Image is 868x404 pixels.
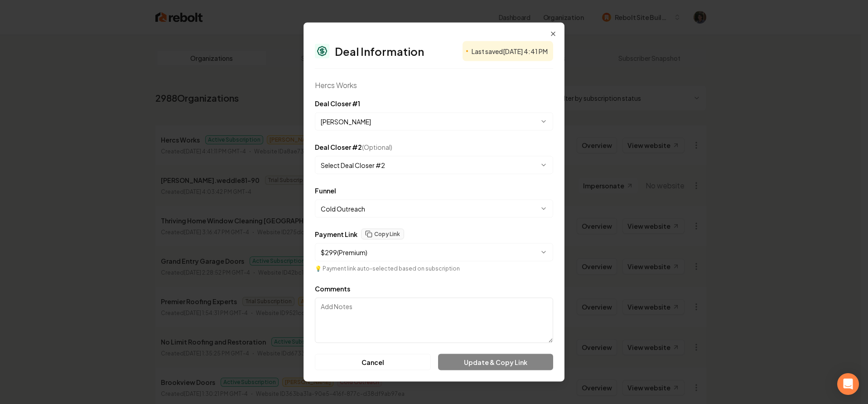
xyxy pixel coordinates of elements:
button: Cancel [315,354,431,370]
label: Deal Closer #2 [315,143,392,151]
div: Hercs Works [315,80,553,91]
span: Last saved [DATE] 4:41 PM [472,47,548,56]
label: Deal Closer #1 [315,99,360,108]
p: 💡 Payment link auto-selected based on subscription [315,265,553,272]
button: Copy Link [361,229,404,240]
label: Funnel [315,187,336,195]
label: Payment Link [315,231,357,237]
h2: Deal Information [335,46,424,57]
span: (Optional) [362,143,392,151]
label: Comments [315,285,350,293]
